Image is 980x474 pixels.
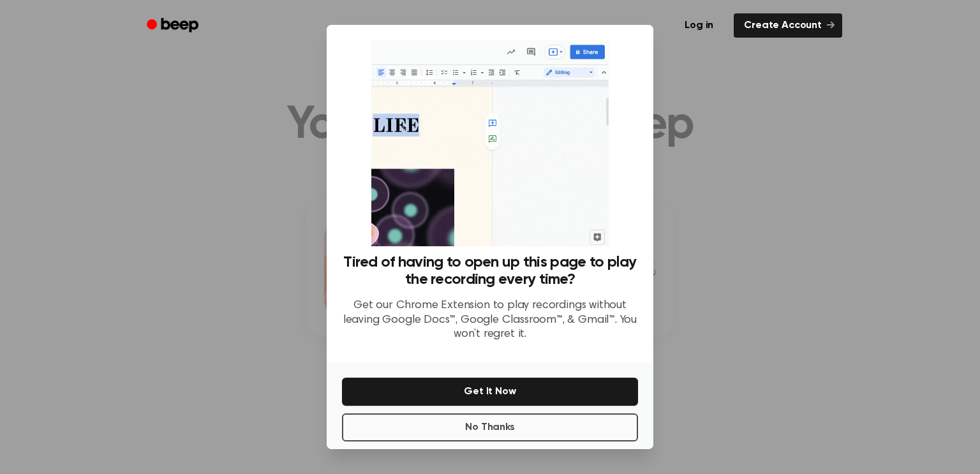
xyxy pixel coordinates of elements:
[371,40,608,246] img: Beep extension in action
[138,13,210,38] a: Beep
[734,13,842,38] a: Create Account
[342,413,638,441] button: No Thanks
[672,11,726,40] a: Log in
[342,254,638,288] h3: Tired of having to open up this page to play the recording every time?
[342,378,638,406] button: Get It Now
[342,299,638,342] p: Get our Chrome Extension to play recordings without leaving Google Docs™, Google Classroom™, & Gm...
